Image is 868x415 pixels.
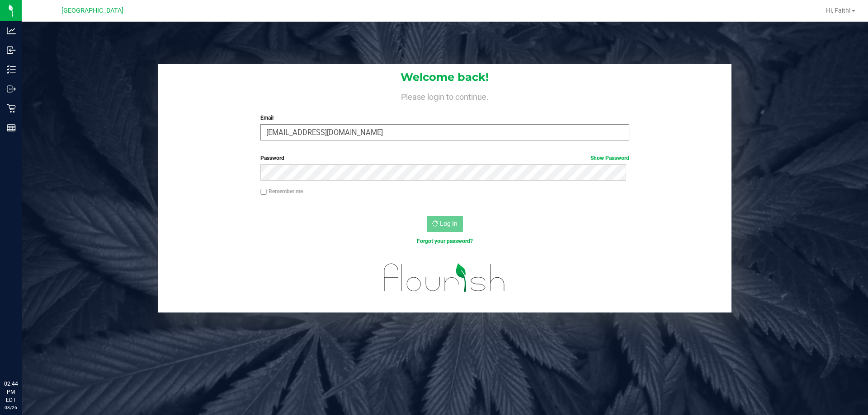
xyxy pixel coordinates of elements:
[7,123,16,132] inline-svg: Reports
[440,220,458,227] span: Log In
[427,216,463,232] button: Log In
[4,380,18,404] p: 02:44 PM EDT
[590,155,629,161] a: Show Password
[260,189,267,195] input: Remember me
[4,404,18,411] p: 08/26
[158,90,731,101] h4: Please login to continue.
[7,26,16,35] inline-svg: Analytics
[260,155,284,161] span: Password
[158,71,731,83] h1: Welcome back!
[7,84,16,93] inline-svg: Outbound
[260,187,303,196] label: Remember me
[417,238,473,244] a: Forgot your password?
[61,7,123,14] span: [GEOGRAPHIC_DATA]
[260,114,629,122] label: Email
[7,46,16,55] inline-svg: Inbound
[373,255,516,301] img: flourish_logo.svg
[826,7,851,14] span: Hi, Faith!
[7,65,16,74] inline-svg: Inventory
[7,104,16,113] inline-svg: Retail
